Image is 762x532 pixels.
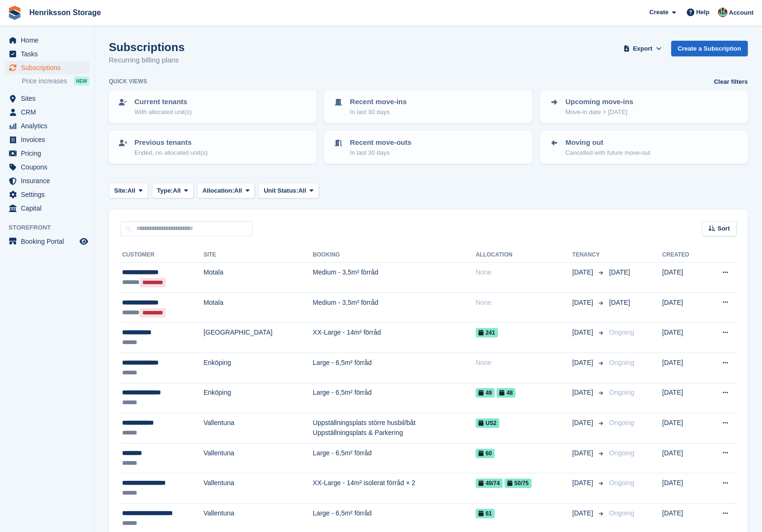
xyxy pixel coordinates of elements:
[572,328,595,337] span: [DATE]
[109,183,148,198] button: Site: All
[204,413,313,443] td: Vallentuna
[476,248,572,263] th: Allocation
[204,263,313,293] td: Motala
[134,148,208,158] p: Ended, no allocated unit(s)
[9,223,94,232] span: Storefront
[566,137,650,148] p: Moving out
[609,389,634,396] span: Ongoing
[662,473,705,504] td: [DATE]
[21,174,78,187] span: Insurance
[134,137,208,148] p: Previous tenants
[313,473,476,504] td: XX-Large - 14m² isolerat förråd × 2
[204,473,313,504] td: Vallentuna
[5,160,89,174] a: menu
[696,8,709,17] span: Help
[21,147,78,160] span: Pricing
[572,248,605,263] th: Tenancy
[152,183,194,198] button: Type: All
[22,76,89,86] a: Price increases NEW
[350,97,407,107] p: Recent move-ins
[264,186,298,195] span: Unit Status:
[204,443,313,473] td: Vallentuna
[5,119,89,133] a: menu
[120,248,204,263] th: Customer
[74,76,89,86] div: NEW
[21,160,78,174] span: Coupons
[662,248,705,263] th: Created
[5,235,89,248] a: menu
[313,353,476,383] td: Large - 6,5m² förråd
[21,202,78,215] span: Capital
[5,106,89,119] a: menu
[114,186,127,195] span: Site:
[714,77,748,87] a: Clear filters
[21,106,78,119] span: CRM
[21,61,78,74] span: Subscriptions
[609,419,634,426] span: Ongoing
[5,34,89,47] a: menu
[662,413,705,443] td: [DATE]
[496,388,515,398] span: 48
[476,509,495,518] span: 61
[5,202,89,215] a: menu
[109,77,147,86] h6: Quick views
[350,107,407,117] p: In last 30 days
[572,298,595,308] span: [DATE]
[572,448,595,458] span: [DATE]
[5,174,89,187] a: menu
[541,132,747,163] a: Moving out Cancelled with future move-out
[134,97,192,107] p: Current tenants
[78,236,89,247] a: Preview store
[110,91,316,122] a: Current tenants With allocated unit(s)
[21,47,78,61] span: Tasks
[127,186,135,195] span: All
[622,41,664,56] button: Export
[313,443,476,473] td: Large - 6,5m² förråd
[5,61,89,74] a: menu
[325,132,531,163] a: Recent move-outs In last 30 days
[609,299,630,306] span: [DATE]
[718,8,727,17] img: Isak Martinelle
[5,47,89,61] a: menu
[298,186,306,195] span: All
[729,8,753,18] span: Account
[5,133,89,146] a: menu
[21,119,78,133] span: Analytics
[21,34,78,47] span: Home
[204,353,313,383] td: Enköping
[572,478,595,488] span: [DATE]
[633,44,652,53] span: Export
[505,479,532,488] span: 50/75
[22,77,67,86] span: Price increases
[21,92,78,105] span: Sites
[26,5,105,20] a: Henriksson Storage
[476,267,572,277] div: None
[572,358,595,368] span: [DATE]
[325,91,531,122] a: Recent move-ins In last 30 days
[134,107,192,117] p: With allocated unit(s)
[541,91,747,122] a: Upcoming move-ins Move-in date > [DATE]
[476,358,572,368] div: None
[173,186,181,195] span: All
[313,248,476,263] th: Booking
[609,359,634,366] span: Ongoing
[350,137,411,148] p: Recent move-outs
[649,8,668,17] span: Create
[566,107,633,117] p: Move-in date > [DATE]
[662,323,705,353] td: [DATE]
[718,224,730,233] span: Sort
[234,186,242,195] span: All
[572,267,595,277] span: [DATE]
[197,183,255,198] button: Allocation: All
[313,383,476,413] td: Large - 6,5m² förråd
[313,413,476,443] td: Uppställningsplats större husbil/båt Uppställningsplats & Parkering
[572,418,595,428] span: [DATE]
[204,383,313,413] td: Enköping
[203,186,234,195] span: Allocation:
[5,92,89,105] a: menu
[662,353,705,383] td: [DATE]
[609,328,634,336] span: Ongoing
[476,388,495,398] span: 49
[476,479,503,488] span: 49/74
[21,235,78,248] span: Booking Portal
